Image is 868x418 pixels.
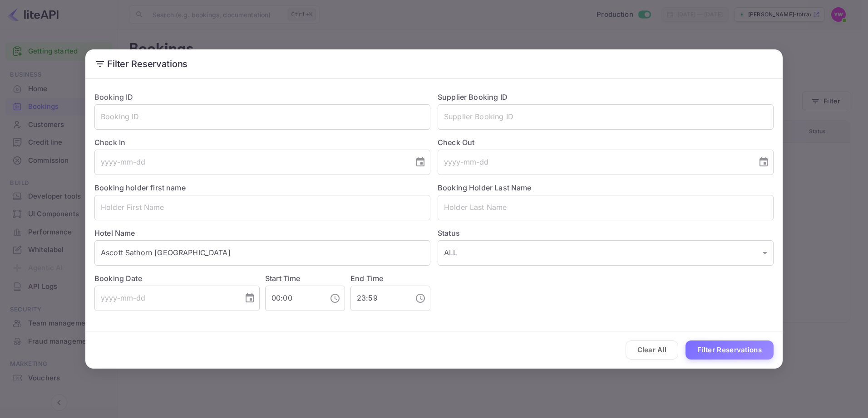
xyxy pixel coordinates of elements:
input: yyyy-mm-dd [438,150,751,175]
label: Booking ID [94,92,133,102]
button: Choose date [241,289,259,307]
label: Check Out [438,137,774,148]
input: Holder First Name [94,195,430,220]
label: Status [438,228,774,238]
input: yyyy-mm-dd [94,286,237,311]
div: ALL [438,240,774,266]
input: hh:mm [265,286,322,311]
button: Clear All [626,340,679,360]
label: Booking holder first name [94,183,186,192]
label: End Time [350,274,383,283]
button: Choose date [411,153,429,171]
label: Booking Date [94,273,260,284]
label: Supplier Booking ID [438,92,508,102]
label: Start Time [265,274,301,283]
button: Choose date [755,153,773,171]
input: yyyy-mm-dd [94,150,408,175]
button: Choose time, selected time is 12:00 AM [326,289,344,307]
input: Holder Last Name [438,195,774,220]
h2: Filter Reservations [85,49,783,78]
input: Hotel Name [94,240,430,266]
label: Booking Holder Last Name [438,183,532,192]
button: Filter Reservations [686,340,774,360]
input: Booking ID [94,104,430,130]
input: Supplier Booking ID [438,104,774,130]
button: Choose time, selected time is 11:59 PM [411,289,429,307]
label: Hotel Name [94,228,135,238]
label: Check In [94,137,430,148]
input: hh:mm [350,286,408,311]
